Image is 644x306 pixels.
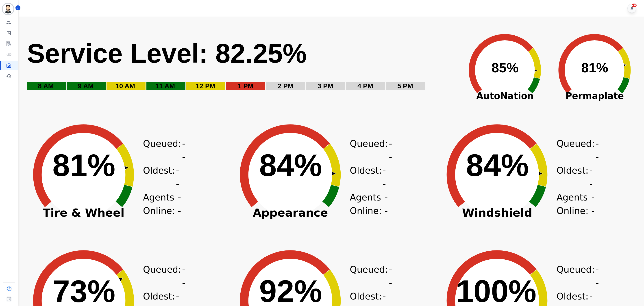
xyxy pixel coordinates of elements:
[557,191,595,218] div: Agents Online:
[196,82,215,90] text: 12 PM
[143,191,181,218] div: Agents Online:
[383,164,386,191] span: --
[143,137,177,164] div: Queued:
[3,4,13,14] img: Bordered avatar
[397,82,413,90] text: 5 PM
[22,211,145,215] span: Tire & Wheel
[591,191,595,218] span: --
[435,211,559,215] span: Windshield
[27,38,307,68] text: Service Level: 82.25%
[596,263,599,290] span: --
[581,60,608,75] text: 81%
[350,263,383,290] div: Queued:
[143,164,177,191] div: Oldest:
[38,82,54,90] text: 8 AM
[26,37,457,97] svg: Service Level: 0%
[389,263,392,290] span: --
[350,137,383,164] div: Queued:
[178,191,181,218] span: --
[52,148,115,183] text: 81%
[357,82,373,90] text: 4 PM
[182,137,185,164] span: --
[259,148,322,183] text: 84%
[182,263,185,290] span: --
[460,89,550,103] span: AutoNation
[466,148,529,183] text: 84%
[590,164,593,191] span: --
[557,164,590,191] div: Oldest:
[632,4,637,7] div: +99
[278,82,293,90] text: 2 PM
[115,82,135,90] text: 10 AM
[318,82,333,90] text: 3 PM
[389,137,392,164] span: --
[155,82,175,90] text: 11 AM
[492,60,518,75] text: 85%
[557,137,590,164] div: Queued:
[350,191,388,218] div: Agents Online:
[350,164,383,191] div: Oldest:
[78,82,94,90] text: 9 AM
[229,211,352,215] span: Appearance
[557,263,590,290] div: Queued:
[143,263,177,290] div: Queued:
[385,191,388,218] span: --
[238,82,253,90] text: 1 PM
[176,164,179,191] span: --
[596,137,599,164] span: --
[550,89,640,103] span: Permaplate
